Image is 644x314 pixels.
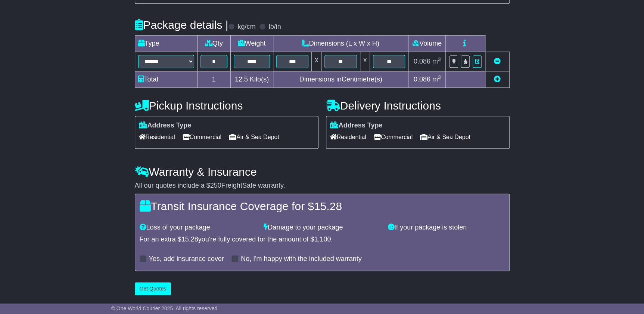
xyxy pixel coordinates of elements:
[414,76,430,83] span: 0.086
[135,99,318,112] h4: Pickup Instructions
[149,255,224,263] label: Yes, add insurance cover
[312,52,321,71] td: x
[230,71,273,87] td: Kilo(s)
[140,235,505,244] div: For an extra $ you're fully covered for the amount of $ .
[438,56,441,62] sup: 3
[268,23,281,31] label: lb/in
[384,224,508,232] div: If your package is stolen
[136,224,260,232] div: Loss of your package
[181,235,198,243] span: 15.28
[273,35,408,52] td: Dimensions (L x W x H)
[314,200,342,212] span: 15.28
[408,35,446,52] td: Volume
[494,58,501,65] a: Remove this item
[360,52,370,71] td: x
[330,121,383,130] label: Address Type
[374,131,413,143] span: Commercial
[326,99,510,112] h4: Delivery Instructions
[230,35,273,52] td: Weight
[210,182,221,189] span: 250
[135,71,197,87] td: Total
[135,19,228,31] h4: Package details |
[273,71,408,87] td: Dimensions in Centimetre(s)
[111,305,219,311] span: © One World Courier 2025. All rights reserved.
[237,23,255,31] label: kg/cm
[438,74,441,80] sup: 3
[314,235,331,243] span: 1,100
[140,200,505,212] h4: Transit Insurance Coverage for $
[330,131,366,143] span: Residential
[135,182,510,190] div: All our quotes include a $ FreightSafe warranty.
[432,76,441,83] span: m
[494,76,501,83] a: Add new item
[260,224,384,232] div: Damage to your package
[197,71,230,87] td: 1
[139,121,192,130] label: Address Type
[135,166,510,178] h4: Warranty & Insurance
[197,35,230,52] td: Qty
[241,255,362,263] label: No, I'm happy with the included warranty
[135,282,171,295] button: Get Quotes
[183,131,221,143] span: Commercial
[432,58,441,65] span: m
[135,35,197,52] td: Type
[229,131,279,143] span: Air & Sea Depot
[420,131,470,143] span: Air & Sea Depot
[414,58,430,65] span: 0.086
[139,131,175,143] span: Residential
[235,76,248,83] span: 12.5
